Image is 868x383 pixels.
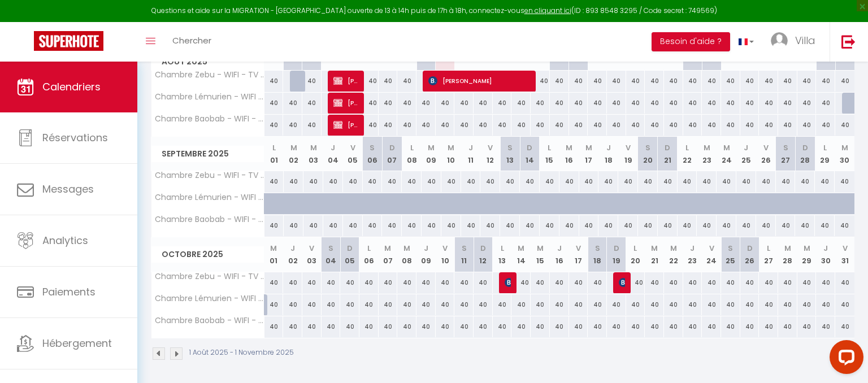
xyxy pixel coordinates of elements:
[474,115,493,136] div: 40
[454,115,474,136] div: 40
[264,272,284,293] div: 40
[540,215,559,236] div: 40
[480,171,500,192] div: 40
[778,237,797,272] th: 28
[389,142,395,153] abbr: D
[776,137,796,171] th: 27
[272,142,276,153] abbr: L
[462,243,467,254] abbr: S
[797,237,817,272] th: 29
[776,171,796,192] div: 40
[815,171,835,192] div: 40
[264,237,284,272] th: 01
[723,142,730,153] abbr: M
[402,215,422,236] div: 40
[493,237,512,272] th: 13
[382,215,402,236] div: 40
[343,137,363,171] th: 05
[363,137,383,171] th: 06
[740,71,759,92] div: 40
[511,237,531,272] th: 14
[778,115,797,136] div: 40
[520,171,540,192] div: 40
[651,243,658,254] abbr: M
[559,137,579,171] th: 16
[302,93,322,114] div: 40
[618,215,638,236] div: 40
[816,115,835,136] div: 40
[645,71,664,92] div: 40
[153,171,266,180] span: Chambre Zebu - WIFI - TV - [GEOGRAPHIC_DATA]
[382,137,402,171] th: 07
[598,137,618,171] th: 18
[550,93,569,114] div: 40
[702,115,721,136] div: 40
[379,237,398,272] th: 07
[454,237,474,272] th: 11
[658,171,678,192] div: 40
[550,237,569,272] th: 16
[576,243,581,254] abbr: V
[302,272,322,293] div: 40
[283,115,302,136] div: 40
[422,137,441,171] th: 09
[151,146,264,162] span: Septembre 2025
[721,237,740,272] th: 25
[683,115,702,136] div: 40
[816,71,835,92] div: 40
[397,71,416,92] div: 40
[709,243,714,254] abbr: V
[363,215,383,236] div: 40
[759,93,778,114] div: 40
[797,115,817,136] div: 40
[302,237,322,272] th: 03
[619,272,625,293] span: [PERSON_NAME]
[42,336,112,350] span: Hébergement
[614,243,619,254] abbr: D
[9,5,43,38] button: Open LiveChat chat widget
[284,171,303,192] div: 40
[42,182,94,196] span: Messages
[626,142,631,153] abbr: V
[422,215,441,236] div: 40
[270,243,277,254] abbr: M
[531,71,550,92] div: 40
[164,22,220,62] a: Chercher
[690,243,695,254] abbr: J
[588,71,607,92] div: 40
[717,171,736,192] div: 40
[340,272,359,293] div: 40
[550,71,569,92] div: 40
[331,142,335,153] abbr: J
[697,137,717,171] th: 23
[428,142,435,153] abbr: M
[797,71,817,92] div: 40
[501,243,504,254] abbr: L
[618,171,638,192] div: 40
[626,115,645,136] div: 40
[607,93,626,114] div: 40
[579,215,599,236] div: 40
[454,93,474,114] div: 40
[290,142,297,153] abbr: M
[664,115,683,136] div: 40
[322,237,341,272] th: 04
[153,215,266,224] span: Chambre Baobab - WIFI - TV - [GEOGRAPHIC_DATA]
[678,137,697,171] th: 22
[728,243,733,254] abbr: S
[645,93,664,114] div: 40
[802,142,808,153] abbr: D
[343,171,363,192] div: 40
[557,243,562,254] abbr: J
[841,34,856,49] img: logout
[566,142,572,153] abbr: M
[151,246,264,263] span: Octobre 2025
[638,171,658,192] div: 40
[771,32,788,49] img: ...
[664,93,683,114] div: 40
[537,243,544,254] abbr: M
[783,142,788,153] abbr: S
[678,171,697,192] div: 40
[540,137,559,171] th: 15
[441,215,461,236] div: 40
